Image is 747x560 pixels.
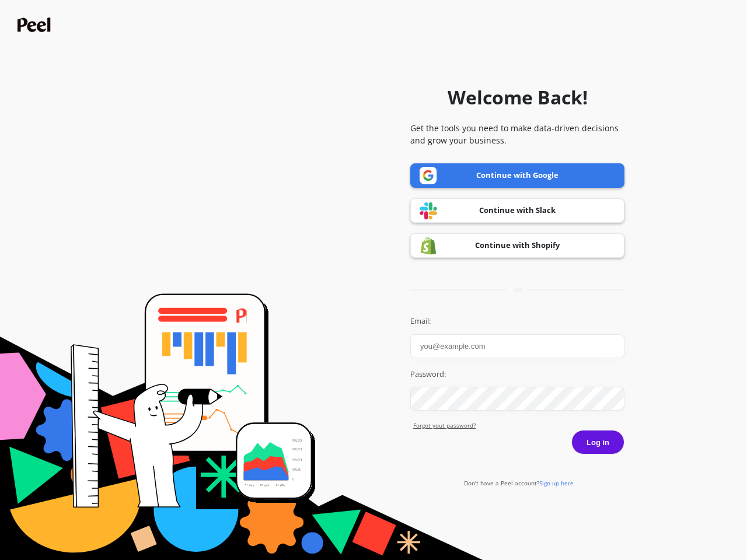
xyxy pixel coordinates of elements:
[410,334,624,358] input: you@example.com
[420,202,437,220] img: Slack logo
[410,163,624,188] a: Continue with Google
[464,479,574,487] a: Don't have a Peel account?Sign up here
[448,83,588,111] h1: Welcome Back!
[571,430,624,454] button: Log in
[410,285,624,294] div: or
[410,369,624,380] label: Password:
[18,17,54,32] img: Peel
[410,316,624,327] label: Email:
[420,167,437,184] img: Google logo
[410,233,624,258] a: Continue with Shopify
[539,479,574,487] span: Sign up here
[410,122,624,146] p: Get the tools you need to make data-driven decisions and grow your business.
[410,198,624,223] a: Continue with Slack
[420,237,437,255] img: Shopify logo
[413,421,624,430] a: Forgot yout password?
